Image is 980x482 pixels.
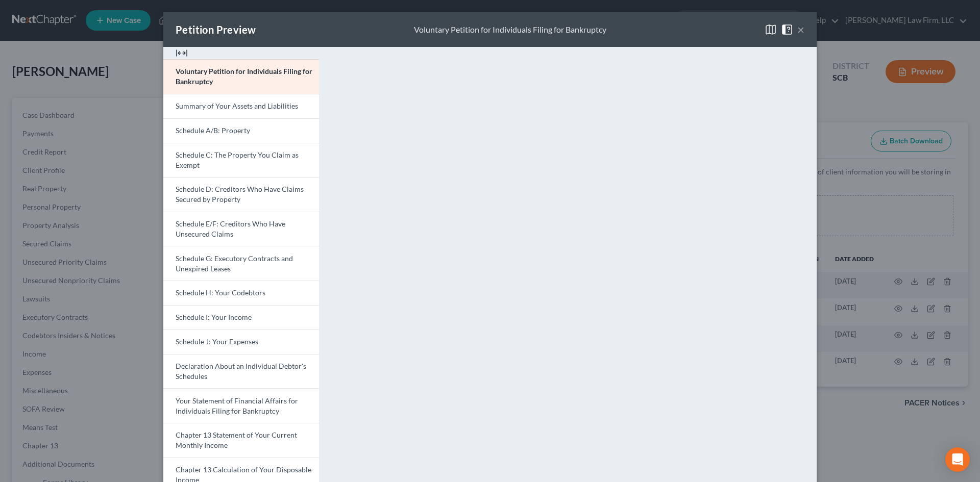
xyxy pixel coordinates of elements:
span: Schedule C: The Property You Claim as Exempt [176,150,299,169]
span: Schedule I: Your Income [176,313,252,321]
div: Voluntary Petition for Individuals Filing for Bankruptcy [414,24,606,36]
div: Petition Preview [176,22,256,37]
a: Schedule J: Your Expenses [163,329,319,354]
a: Schedule I: Your Income [163,305,319,329]
span: Schedule A/B: Property [176,126,250,135]
a: Schedule H: Your Codebtors [163,281,319,305]
a: Schedule E/F: Creditors Who Have Unsecured Claims [163,212,319,246]
a: Schedule G: Executory Contracts and Unexpired Leases [163,246,319,281]
button: × [797,23,804,36]
span: Your Statement of Financial Affairs for Individuals Filing for Bankruptcy [176,396,298,415]
a: Chapter 13 Statement of Your Current Monthly Income [163,423,319,458]
a: Schedule C: The Property You Claim as Exempt [163,143,319,177]
span: Schedule H: Your Codebtors [176,288,265,297]
a: Schedule D: Creditors Who Have Claims Secured by Property [163,177,319,212]
a: Voluntary Petition for Individuals Filing for Bankruptcy [163,59,319,94]
span: Chapter 13 Statement of Your Current Monthly Income [176,430,297,449]
span: Voluntary Petition for Individuals Filing for Bankruptcy [176,67,312,86]
img: expand-e0f6d898513216a626fdd78e52531dac95497ffd26381d4c15ee2fc46db09dca.svg [176,47,188,59]
span: Schedule G: Executory Contracts and Unexpired Leases [176,254,293,273]
a: Schedule A/B: Property [163,118,319,143]
span: Schedule D: Creditors Who Have Claims Secured by Property [176,185,304,204]
span: Declaration About an Individual Debtor's Schedules [176,362,306,380]
img: help-close-5ba153eb36485ed6c1ea00a893f15db1cb9b99d6cae46e1a8edb6c62d00a1a76.svg [781,23,793,36]
a: Declaration About an Individual Debtor's Schedules [163,354,319,389]
span: Schedule E/F: Creditors Who Have Unsecured Claims [176,219,285,238]
img: map-close-ec6dd18eec5d97a3e4237cf27bb9247ecfb19e6a7ca4853eab1adfd70aa1fa45.svg [765,23,777,36]
div: Open Intercom Messenger [945,447,970,472]
a: Summary of Your Assets and Liabilities [163,94,319,118]
a: Your Statement of Financial Affairs for Individuals Filing for Bankruptcy [163,388,319,423]
span: Schedule J: Your Expenses [176,337,258,346]
span: Summary of Your Assets and Liabilities [176,102,298,110]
